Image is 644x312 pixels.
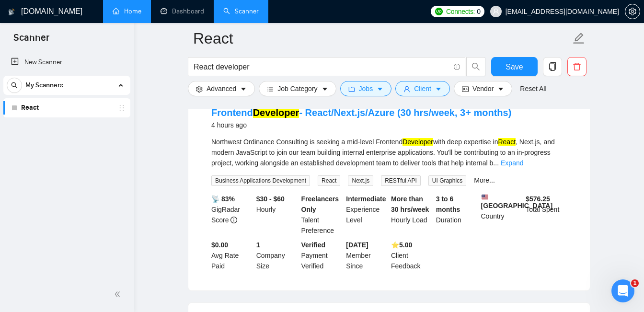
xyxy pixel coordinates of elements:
span: Business Applications Development [211,175,310,186]
span: Connects: [446,6,475,17]
a: More... [474,176,495,184]
span: Save [506,61,523,73]
span: idcard [462,85,469,92]
li: New Scanner [3,53,130,72]
span: caret-down [377,85,383,92]
iframe: Intercom live chat [611,279,634,302]
a: FrontendDeveloper- React/Next.js/Azure (30 hrs/week, 3+ months) [211,107,511,118]
span: info-circle [230,217,237,223]
span: holder [118,104,126,112]
span: My Scanners [25,76,63,95]
button: Save [491,57,538,76]
span: 1 [631,279,639,287]
a: Expand [501,159,523,167]
b: More than 30 hrs/week [391,195,429,213]
span: React [318,175,340,186]
img: logo [8,4,15,20]
button: search [466,57,485,76]
a: homeHome [113,7,141,15]
button: folderJobscaret-down [340,81,392,96]
b: Intermediate [346,195,386,203]
a: setting [625,8,640,15]
li: My Scanners [3,76,130,117]
b: [DATE] [346,241,368,249]
button: search [7,78,22,93]
a: React [21,98,112,117]
div: Avg Rate Paid [209,240,254,271]
div: Northwest Ordinance Consulting is seeking a mid-level Frontend with deep expertise in , Next.js, ... [211,137,567,168]
input: Scanner name... [193,26,571,50]
button: copy [543,57,562,76]
a: Reset All [520,83,546,94]
span: caret-down [322,85,328,92]
span: caret-down [435,85,442,92]
span: edit [573,32,585,45]
button: settingAdvancedcaret-down [188,81,255,96]
span: setting [625,8,640,15]
span: caret-down [497,85,504,92]
img: 🇺🇸 [482,194,488,200]
div: Country [479,194,524,236]
a: searchScanner [223,7,259,15]
mark: React [498,138,516,146]
span: bars [267,85,274,92]
span: Jobs [359,83,373,94]
span: Advanced [207,83,236,94]
span: UI Graphics [428,175,466,186]
div: GigRadar Score [209,194,254,236]
b: $ 576.25 [526,195,550,203]
button: userClientcaret-down [395,81,450,96]
span: user [493,8,499,15]
b: 📡 83% [211,195,235,203]
span: info-circle [454,64,460,70]
span: folder [348,85,355,92]
div: Talent Preference [299,194,345,236]
div: Company Size [254,240,299,271]
span: RESTful API [381,175,421,186]
span: Vendor [472,83,494,94]
span: ... [493,159,499,167]
span: double-left [114,289,124,299]
span: user [403,85,410,92]
b: $0.00 [211,241,228,249]
div: Experience Level [344,194,389,236]
span: setting [196,85,203,92]
button: idcardVendorcaret-down [454,81,512,96]
span: caret-down [240,85,247,92]
a: New Scanner [11,53,123,72]
b: $30 - $60 [256,195,285,203]
span: search [467,62,485,71]
span: Scanner [6,31,57,51]
span: Next.js [348,175,373,186]
div: Duration [434,194,479,236]
b: 3 to 6 months [436,195,460,213]
div: Client Feedback [389,240,434,271]
img: upwork-logo.png [435,8,443,15]
b: [GEOGRAPHIC_DATA] [481,194,553,209]
span: Job Category [277,83,317,94]
button: barsJob Categorycaret-down [259,81,336,96]
mark: Developer [402,138,433,146]
div: Total Spent [524,194,569,236]
span: search [7,82,22,89]
input: Search Freelance Jobs... [194,61,449,73]
a: dashboardDashboard [161,7,204,15]
button: delete [567,57,586,76]
b: 1 [256,241,260,249]
mark: Developer [253,107,299,118]
div: Member Since [344,240,389,271]
span: delete [568,62,586,71]
b: Verified [301,241,326,249]
b: Freelancers Only [301,195,339,213]
div: Hourly [254,194,299,236]
span: 0 [477,6,481,17]
b: ⭐️ 5.00 [391,241,412,249]
button: setting [625,4,640,19]
div: Payment Verified [299,240,345,271]
div: Hourly Load [389,194,434,236]
span: Client [414,83,431,94]
div: 4 hours ago [211,119,511,131]
span: copy [543,62,562,71]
